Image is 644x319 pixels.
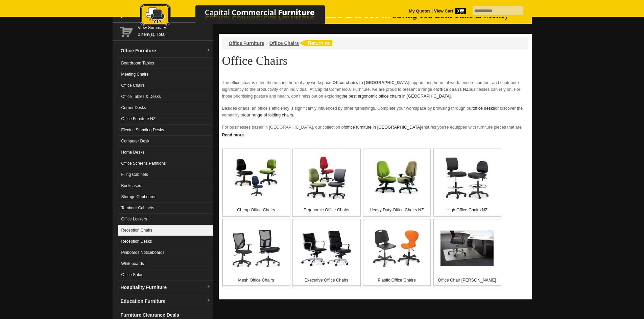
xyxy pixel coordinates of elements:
[292,149,361,217] a: Ergonomic Office Chairs Ergonomic Office Chairs
[437,87,469,92] strong: office chairs NZ
[219,130,532,138] a: Click to read more
[118,180,213,191] a: Bookcases
[433,149,501,217] a: High Office Chairs NZ High Office Chairs NZ
[118,269,213,281] a: Office Sofas
[433,219,501,287] a: Office Chair Mats Office Chair [PERSON_NAME]
[341,94,451,99] a: the best ergonomic office chairs in [GEOGRAPHIC_DATA]
[333,80,409,85] strong: Office chairs in [GEOGRAPHIC_DATA]
[363,149,431,217] a: Heavy Duty Office Chairs NZ Heavy Duty Office Chairs NZ
[293,277,360,284] p: Executive Office Chairs
[222,54,528,67] h1: Office Chairs
[118,136,213,147] a: Computer Desk
[118,158,213,169] a: Office Screens Partitions
[269,41,299,46] a: Office Chairs
[118,102,213,113] a: Corner Desks
[118,147,213,158] a: Home Desks
[409,9,431,14] a: My Quotes
[118,281,213,294] a: Hospitality Furnituredropdown
[363,277,430,284] p: Plastic Office Chairs
[445,157,489,199] img: High Office Chairs NZ
[118,69,213,80] a: Meeting Chairs
[118,191,213,203] a: Storage Cupboards
[434,277,501,284] p: Office Chair [PERSON_NAME]
[118,247,213,258] a: Pinboards Noticeboards
[118,113,213,125] a: Office Furniture NZ
[118,80,213,91] a: Office Chairs
[118,91,213,102] a: Office Tables & Desks
[118,214,213,225] a: Office Lockers
[434,9,466,14] strong: View Cart
[440,231,494,266] img: Office Chair Mats
[473,106,495,111] a: office desks
[222,105,528,118] p: Besides chairs, an office's efficiency is significantly influenced by other furnishings. Complete...
[305,156,348,200] img: Ergonomic Office Chairs
[207,48,211,52] img: dropdown
[434,207,501,213] p: High Office Chairs NZ
[121,3,358,28] img: Capital Commercial Furniture Logo
[223,207,290,213] p: Cheap Office Chairs
[244,113,293,117] a: our range of folding chairs
[235,156,278,200] img: Cheap Office Chairs
[118,203,213,214] a: Tambour Cabinets
[375,156,419,200] img: Heavy Duty Office Chairs NZ
[207,285,211,289] img: dropdown
[266,40,268,47] li: ›
[223,277,290,284] p: Mesh Office Chairs
[433,9,466,14] a: View Cart0
[222,149,290,217] a: Cheap Office Chairs Cheap Office Chairs
[229,41,264,46] a: Office Furniture
[207,299,211,303] img: dropdown
[118,169,213,180] a: Filing Cabinets
[118,44,213,58] a: Office Furnituredropdown
[222,219,290,287] a: Mesh Office Chairs Mesh Office Chairs
[118,294,213,308] a: Education Furnituredropdown
[363,207,430,213] p: Heavy Duty Office Chairs NZ
[118,258,213,269] a: Whiteboards
[222,79,528,100] p: The office chair is often the unsung hero of any workspace. support long hours of work, ensure co...
[118,125,213,136] a: Electric Standing Desks
[118,225,213,236] a: Reception Chairs
[345,125,421,130] a: office furniture in [GEOGRAPHIC_DATA]
[363,219,431,287] a: Plastic Office Chairs Plastic Office Chairs
[299,40,332,46] img: return to
[301,230,352,267] img: Executive Office Chairs
[293,207,360,213] p: Ergonomic Office Chairs
[232,229,280,267] img: Mesh Office Chairs
[372,229,421,267] img: Plastic Office Chairs
[118,236,213,247] a: Reception Desks
[222,124,528,144] p: For businesses based in [GEOGRAPHIC_DATA], our collection of ensures you're equipped with furnitu...
[455,8,466,14] span: 0
[118,58,213,69] a: Boardroom Tables
[292,219,361,287] a: Executive Office Chairs Executive Office Chairs
[121,3,358,30] a: Capital Commercial Furniture Logo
